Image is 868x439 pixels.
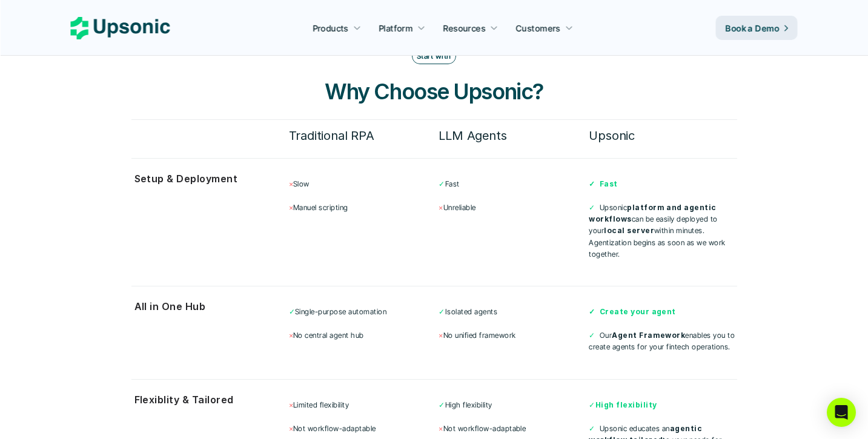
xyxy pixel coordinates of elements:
p: Products [313,22,348,35]
strong: ✓ Create your agent [589,307,676,316]
span: × [289,203,293,212]
p: Slow [289,178,437,190]
span: × [289,424,293,433]
span: × [439,424,443,433]
p: Unreliable [439,202,586,213]
h6: LLM Agents [439,125,586,146]
p: Book a Demo [726,22,780,35]
p: Upsonic can be easily deployed to your within minutes. Agentization begins as soon as we work tog... [589,202,737,260]
p: No unified framework [439,329,586,341]
span: ✓ [439,307,445,316]
p: Flexiblity & Tailored [134,391,277,409]
p: Isolated agents [439,306,586,317]
strong: local server [604,226,654,235]
p: Not workflow-adaptable [289,423,437,434]
p: Not workflow-adaptable [439,423,586,434]
div: Open Intercom Messenger [827,398,856,427]
span: × [289,331,293,340]
p: Fast [439,178,586,190]
strong: platform and agentic workflows [589,203,718,223]
p: Customers [516,22,561,35]
p: Single-purpose automation [289,306,437,317]
span: × [289,400,293,409]
span: ✓ [439,179,445,188]
p: Setup & Deployment [134,170,277,188]
strong: High flexibility [595,400,657,409]
h6: Traditional RPA [289,125,437,146]
span: ✓ [439,400,445,409]
p: All in One Hub [134,298,277,315]
span: ✓ [589,203,595,212]
p: Start with [417,52,451,61]
a: Products [305,17,368,39]
strong: Agent Framework [612,331,685,340]
p: Resources [443,22,486,35]
p: Manuel scripting [289,202,437,213]
span: ✓ [589,424,595,433]
p: Platform [379,22,412,35]
a: Book a Demo [716,16,798,40]
p: ✓ [589,399,737,411]
h6: Upsonic [589,125,737,146]
span: × [439,203,443,212]
p: High flexibility [439,399,586,411]
span: ✓ [589,331,595,340]
span: ✓ [289,307,295,316]
span: × [439,331,443,340]
p: No central agent hub [289,329,437,341]
h3: Why Choose Upsonic? [253,76,616,107]
p: Limited flexibility [289,399,437,411]
p: Our enables you to create agents for your fintech operations. [589,329,737,352]
span: × [289,179,293,188]
strong: ✓ Fast [589,179,617,188]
